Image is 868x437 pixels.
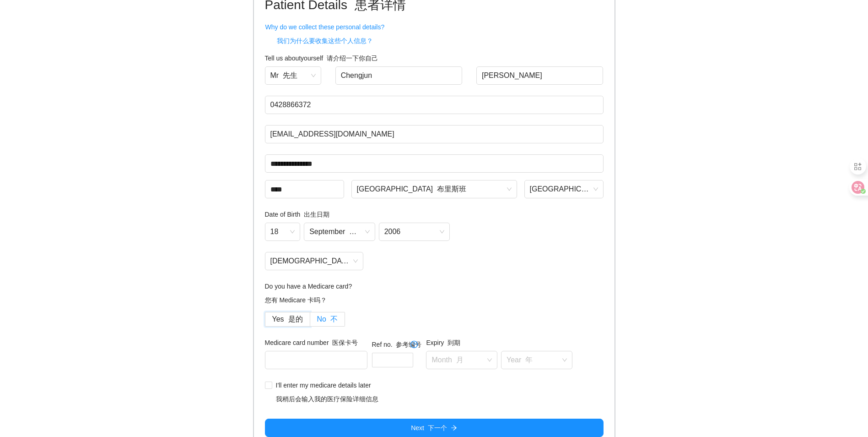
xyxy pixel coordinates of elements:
button: question-circle [407,337,421,352]
span: Male [270,254,358,268]
span: 18 [270,225,295,239]
span: Mr [270,69,316,82]
span: Brisbane [357,182,512,196]
font: 布里斯班 [437,185,466,193]
font: 到期 [447,339,460,346]
span: 2006 [384,225,445,239]
font: 我们为什么要收集这些个人信息？ [277,37,373,44]
h4: Do you have a Medicare card? [265,281,604,309]
font: 不 [330,315,338,323]
span: Next [411,423,447,433]
span: arrow-right [451,425,457,432]
h4: Ref no. [372,339,422,350]
input: Email [265,125,604,143]
h4: Date of Birth [265,209,604,219]
span: No [317,315,338,323]
input: Phone Number [265,96,604,114]
input: Last Name [476,66,604,85]
input: First Name [335,66,463,85]
font: 您有 Medicare 卡吗？ [265,296,327,304]
span: I'll enter my medicare details later [272,380,382,408]
font: 九月 [349,228,364,235]
font: 请介绍一下你自己 [327,55,378,62]
span: Yes [272,315,303,323]
font: 男性 [356,257,371,265]
span: Why do we collect these personal details? [265,22,385,49]
font: 是的 [288,315,303,323]
span: question-circle [407,341,421,348]
font: 医保卡号 [332,339,358,346]
font: 出生日期 [304,211,329,218]
h4: Expiry [426,338,572,348]
font: 参考编号 [396,341,421,348]
font: 先生 [283,71,297,79]
h4: Medicare card number [265,338,367,348]
h4: Tell us about yourself [265,53,604,63]
span: September [309,225,370,239]
span: Queensland [530,182,598,196]
button: Next 下一个arrow-right [265,419,604,437]
font: 我稍后会输入我的医疗保险详细信息 [276,395,378,403]
font: 下一个 [428,424,447,432]
button: Why do we collect these personal details?我们为什么要收集这些个人信息？ [265,22,385,36]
